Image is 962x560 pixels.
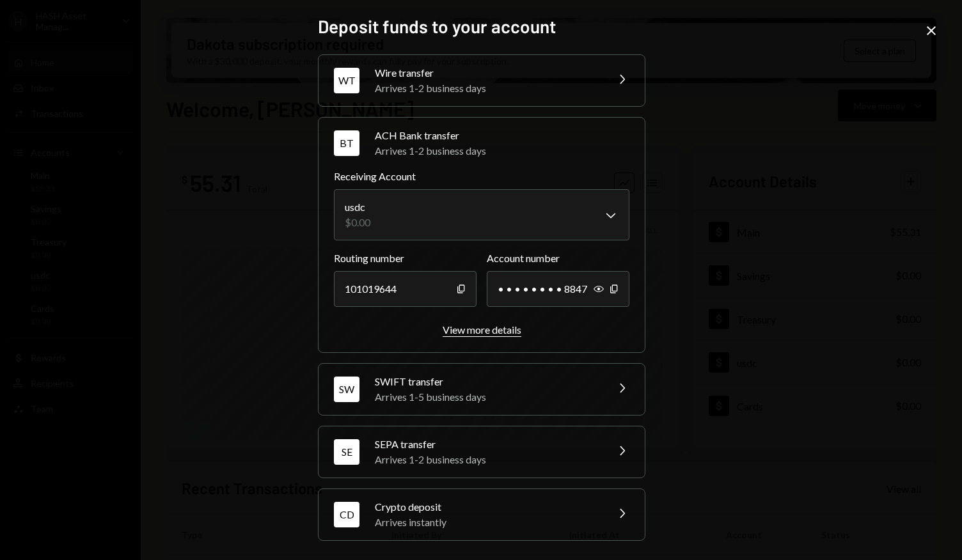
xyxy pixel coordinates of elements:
div: Wire transfer [375,65,599,81]
div: BTACH Bank transferArrives 1-2 business days [334,169,629,337]
label: Account number [487,251,629,266]
div: View more details [443,323,521,336]
label: Routing number [334,251,477,266]
h2: Deposit funds to your account [318,14,644,39]
button: SESEPA transferArrives 1-2 business days [319,426,645,478]
div: SWIFT transfer [375,374,599,389]
div: ACH Bank transfer [375,128,629,143]
div: Arrives 1-5 business days [375,389,599,405]
button: SWSWIFT transferArrives 1-5 business days [319,364,645,415]
div: Arrives instantly [375,515,599,530]
div: Arrives 1-2 business days [375,452,599,467]
div: 101019644 [334,271,477,307]
button: CDCrypto depositArrives instantly [319,489,645,540]
label: Receiving Account [334,169,629,184]
div: BT [334,130,359,156]
div: SE [334,439,359,465]
div: Arrives 1-2 business days [375,81,599,96]
div: • • • • • • • • 8847 [487,271,629,307]
button: BTACH Bank transferArrives 1-2 business days [319,118,645,169]
div: SW [334,377,359,402]
div: CD [334,502,359,527]
button: Receiving Account [334,189,629,240]
button: View more details [443,323,521,337]
div: Arrives 1-2 business days [375,143,629,159]
div: Crypto deposit [375,499,599,515]
button: WTWire transferArrives 1-2 business days [319,55,645,106]
div: SEPA transfer [375,437,599,452]
div: WT [334,68,359,93]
